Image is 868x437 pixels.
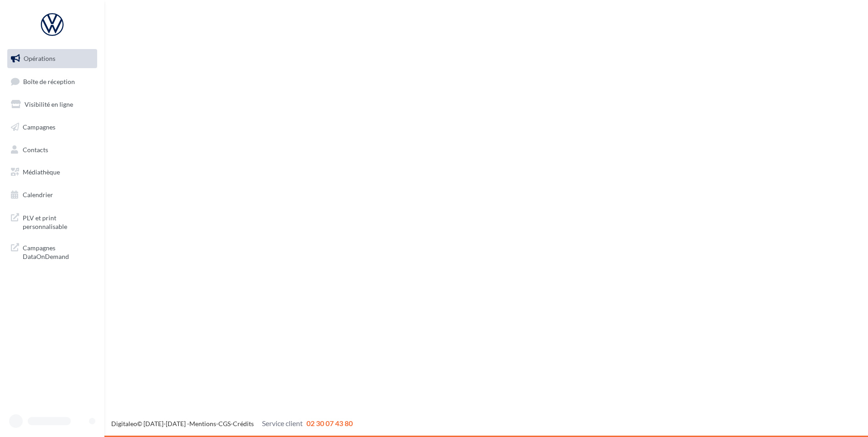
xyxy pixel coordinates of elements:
span: Calendrier [23,191,53,199]
span: Boîte de réception [23,77,75,85]
a: Médiathèque [5,163,99,182]
a: Opérations [5,49,99,68]
a: Campagnes [5,118,99,137]
a: Campagnes DataOnDemand [5,238,99,265]
span: Campagnes DataOnDemand [23,242,94,261]
span: Médiathèque [23,168,60,176]
a: CGS [218,420,231,427]
a: Mentions [189,420,216,427]
span: Contacts [23,145,48,153]
span: © [DATE]-[DATE] - - - [111,420,353,427]
a: Visibilité en ligne [5,95,99,114]
span: Visibilité en ligne [25,100,73,108]
a: PLV et print personnalisable [5,208,99,235]
a: Calendrier [5,185,99,204]
span: PLV et print personnalisable [23,212,94,231]
span: Opérations [24,55,55,62]
span: Campagnes [23,123,55,131]
a: Boîte de réception [5,72,99,91]
span: 02 30 07 43 80 [306,419,353,427]
a: Digitaleo [111,420,137,427]
span: Service client [262,419,303,427]
a: Crédits [233,420,254,427]
a: Contacts [5,140,99,159]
